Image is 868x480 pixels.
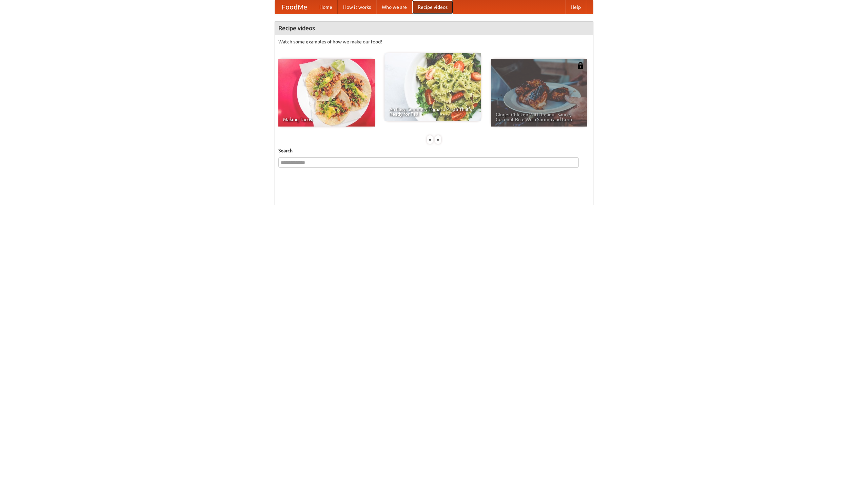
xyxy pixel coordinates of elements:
a: Making Tacos [278,59,375,127]
a: How it works [338,0,376,14]
div: » [435,135,441,144]
span: An Easy, Summery Tomato Pasta That's Ready for Fall [389,107,476,116]
a: FoodMe [275,0,314,14]
a: Recipe videos [412,0,453,14]
a: Who we are [376,0,412,14]
img: 483408.png [577,62,584,69]
div: « [427,135,433,144]
p: Watch some examples of how we make our food! [278,38,590,45]
h5: Search [278,147,590,154]
span: Making Tacos [283,117,370,122]
h4: Recipe videos [275,21,593,35]
a: An Easy, Summery Tomato Pasta That's Ready for Fall [384,53,481,121]
a: Home [314,0,338,14]
a: Help [565,0,586,14]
